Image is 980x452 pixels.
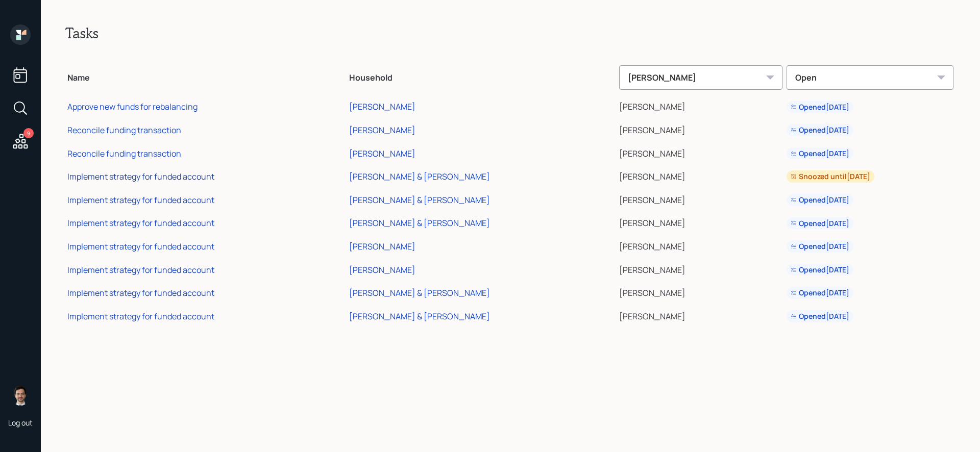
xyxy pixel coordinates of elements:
th: Household [347,58,617,94]
div: Opened [DATE] [791,195,849,205]
div: Implement strategy for funded account [67,171,214,182]
div: [PERSON_NAME] [349,264,415,275]
div: Implement strategy for funded account [67,241,214,252]
div: Opened [DATE] [791,241,849,252]
div: Opened [DATE] [791,311,849,321]
div: Approve new funds for rebalancing [67,101,198,112]
div: Opened [DATE] [791,265,849,275]
td: [PERSON_NAME] [617,280,785,303]
div: Open [787,65,953,90]
div: Snoozed until [DATE] [791,171,870,182]
div: Opened [DATE] [791,288,849,298]
div: Opened [DATE] [791,218,849,229]
td: [PERSON_NAME] [617,210,785,234]
div: [PERSON_NAME] [619,65,782,90]
td: [PERSON_NAME] [617,303,785,327]
td: [PERSON_NAME] [617,117,785,140]
div: Opened [DATE] [791,148,849,159]
td: [PERSON_NAME] [617,94,785,117]
div: Implement strategy for funded account [67,287,214,298]
div: [PERSON_NAME] & [PERSON_NAME] [349,194,490,206]
td: [PERSON_NAME] [617,163,785,187]
td: [PERSON_NAME] [617,140,785,164]
div: Implement strategy for funded account [67,311,214,322]
div: [PERSON_NAME] [349,148,415,159]
div: Opened [DATE] [791,102,849,112]
div: Implement strategy for funded account [67,264,214,275]
div: [PERSON_NAME] [349,101,415,112]
div: [PERSON_NAME] & [PERSON_NAME] [349,311,490,322]
img: jonah-coleman-headshot.png [10,385,31,406]
h2: Tasks [65,24,955,42]
div: [PERSON_NAME] [349,124,415,136]
div: 9 [23,128,34,138]
div: [PERSON_NAME] & [PERSON_NAME] [349,287,490,298]
th: Name [65,58,347,94]
td: [PERSON_NAME] [617,233,785,257]
div: Implement strategy for funded account [67,194,214,206]
td: [PERSON_NAME] [617,187,785,210]
div: Reconcile funding transaction [67,124,181,136]
div: [PERSON_NAME] & [PERSON_NAME] [349,217,490,229]
div: Log out [8,418,33,428]
div: Opened [DATE] [791,125,849,135]
div: [PERSON_NAME] [349,241,415,252]
div: Implement strategy for funded account [67,217,214,229]
td: [PERSON_NAME] [617,257,785,280]
div: [PERSON_NAME] & [PERSON_NAME] [349,171,490,182]
div: Reconcile funding transaction [67,148,181,159]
